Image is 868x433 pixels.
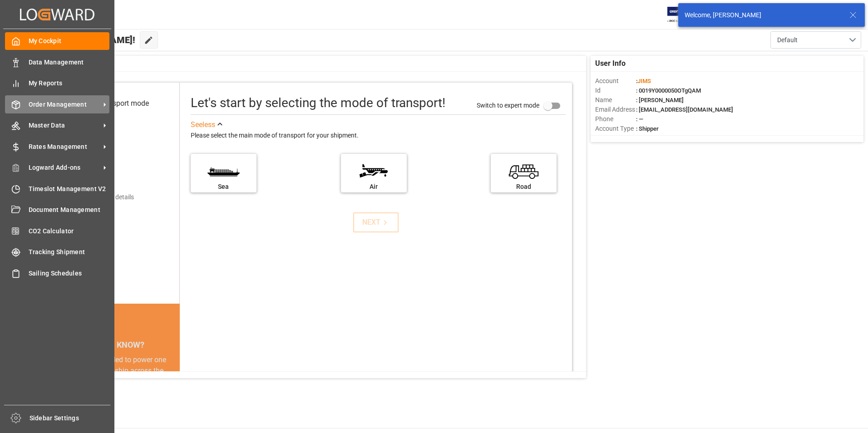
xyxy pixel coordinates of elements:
a: My Reports [5,74,109,92]
span: Account Type [595,124,636,133]
span: Sidebar Settings [30,413,111,423]
span: Order Management [29,100,100,109]
span: JIMS [637,78,651,84]
span: Switch to expert mode [477,101,539,108]
a: My Cockpit [5,32,109,50]
button: open menu [770,31,861,49]
span: : 0019Y0000050OTgQAM [636,87,701,94]
span: Master Data [29,121,100,130]
span: My Reports [29,79,110,88]
span: CO2 Calculator [29,226,110,236]
div: NEXT [362,217,390,228]
div: Let's start by selecting the mode of transport! [191,93,445,113]
span: Timeslot Management V2 [29,184,110,194]
div: See less [191,119,215,130]
span: Email Address [595,105,636,114]
span: Data Management [29,58,110,67]
a: Tracking Shipment [5,243,109,261]
span: Id [595,86,636,95]
span: Default [777,35,798,45]
span: : Shipper [636,125,659,132]
div: Air [345,182,402,192]
span: Tracking Shipment [29,247,110,257]
a: Document Management [5,201,109,219]
a: Timeslot Management V2 [5,180,109,197]
span: Sailing Schedules [29,269,110,278]
span: : [EMAIL_ADDRESS][DOMAIN_NAME] [636,106,733,113]
button: next slide / item [167,354,180,431]
div: Welcome, [PERSON_NAME] [685,10,841,20]
span: Document Management [29,205,110,215]
div: Sea [195,182,252,192]
span: My Cockpit [29,36,110,46]
div: Please select the main mode of transport for your shipment. [191,130,566,141]
span: Hello [PERSON_NAME]! [38,31,135,49]
span: Account [595,76,636,86]
img: Exertis%20JAM%20-%20Email%20Logo.jpg_1722504956.jpg [667,7,699,23]
a: CO2 Calculator [5,222,109,240]
span: Phone [595,114,636,124]
a: Data Management [5,53,109,71]
span: Logward Add-ons [29,163,100,172]
a: Sailing Schedules [5,264,109,282]
span: : — [636,116,643,123]
span: Rates Management [29,142,100,152]
span: : [PERSON_NAME] [636,97,684,103]
span: User Info [595,58,626,69]
button: NEXT [353,212,399,232]
div: Add shipping details [77,192,134,202]
div: Road [495,182,552,192]
span: Name [595,95,636,105]
span: : [636,78,651,84]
